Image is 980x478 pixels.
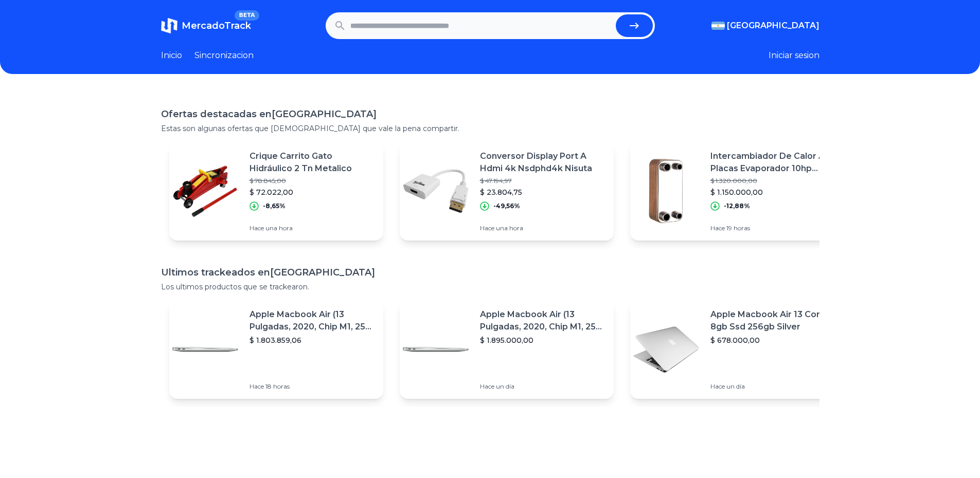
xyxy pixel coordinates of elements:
p: Intercambiador De Calor A Placas Evaporador 10hp (pesado) [710,150,836,175]
p: -8,65% [263,202,286,210]
p: $ 47.194,97 [480,177,605,185]
button: Iniciar sesion [769,49,819,62]
p: Estas son algunas ofertas que [DEMOGRAPHIC_DATA] que vale la pena compartir. [161,123,819,134]
span: [GEOGRAPHIC_DATA] [727,20,819,32]
p: Hace 18 horas [250,382,375,391]
p: Hace un día [710,382,836,391]
a: Featured imageApple Macbook Air (13 Pulgadas, 2020, Chip M1, 256 Gb De Ssd, 8 Gb De Ram) - Plata$... [400,300,614,399]
button: [GEOGRAPHIC_DATA] [711,20,819,32]
img: Featured image [630,155,702,227]
p: Apple Macbook Air (13 Pulgadas, 2020, Chip M1, 256 Gb De Ssd, 8 Gb De Ram) - Plata [250,308,375,333]
a: Inicio [161,49,182,62]
a: Sincronizacion [194,49,254,62]
a: Featured imageApple Macbook Air 13 Core I5 8gb Ssd 256gb Silver$ 678.000,00Hace un día [630,300,844,399]
span: BETA [235,10,259,21]
a: Featured imageCrique Carrito Gato Hidráulico 2 Tn Metalico$ 78.845,00$ 72.022,00-8,65%Hace una hora [169,142,383,241]
img: Featured image [630,314,702,385]
p: Conversor Display Port A Hdmi 4k Nsdphd4k Nisuta [480,150,605,175]
p: $ 72.022,00 [250,187,375,197]
p: -49,56% [493,202,520,210]
p: -12,88% [724,202,750,210]
p: Apple Macbook Air 13 Core I5 8gb Ssd 256gb Silver [710,308,836,333]
a: Featured imageConversor Display Port A Hdmi 4k Nsdphd4k Nisuta$ 47.194,97$ 23.804,75-49,56%Hace u... [400,142,614,241]
p: Los ultimos productos que se trackearon. [161,282,819,292]
span: MercadoTrack [182,20,251,31]
p: Apple Macbook Air (13 Pulgadas, 2020, Chip M1, 256 Gb De Ssd, 8 Gb De Ram) - Plata [480,308,605,333]
img: MercadoTrack [161,17,177,34]
a: MercadoTrackBETA [161,17,251,34]
p: $ 1.320.000,00 [710,177,836,185]
h1: Ultimos trackeados en [GEOGRAPHIC_DATA] [161,265,819,280]
p: Hace una hora [250,224,375,232]
p: $ 23.804,75 [480,187,605,197]
p: $ 678.000,00 [710,335,836,345]
p: Hace un día [480,382,605,391]
img: Featured image [169,155,241,227]
p: $ 1.150.000,00 [710,187,836,197]
p: Hace 19 horas [710,224,836,232]
p: Hace una hora [480,224,605,232]
a: Featured imageIntercambiador De Calor A Placas Evaporador 10hp (pesado)$ 1.320.000,00$ 1.150.000,... [630,142,844,241]
img: Featured image [400,314,472,385]
a: Featured imageApple Macbook Air (13 Pulgadas, 2020, Chip M1, 256 Gb De Ssd, 8 Gb De Ram) - Plata$... [169,300,383,399]
p: $ 1.803.859,06 [250,335,375,345]
img: Featured image [400,155,472,227]
p: $ 1.895.000,00 [480,335,605,345]
h1: Ofertas destacadas en [GEOGRAPHIC_DATA] [161,107,819,121]
img: Featured image [169,314,241,385]
img: Argentina [711,22,725,30]
p: Crique Carrito Gato Hidráulico 2 Tn Metalico [250,150,375,175]
p: $ 78.845,00 [250,177,375,185]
